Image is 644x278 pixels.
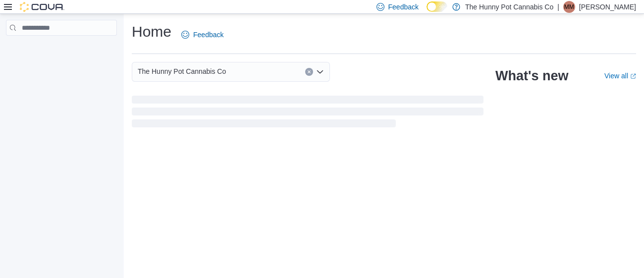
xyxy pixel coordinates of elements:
[138,65,226,77] span: The Hunny Pot Cannabis Co
[177,25,227,45] a: Feedback
[427,1,447,12] input: Dark Mode
[564,1,574,13] span: MM
[557,1,559,13] p: |
[465,1,553,13] p: The Hunny Pot Cannabis Co
[563,1,575,13] div: Matthew MacPherson
[388,2,419,12] span: Feedback
[20,2,64,12] img: Cova
[604,72,636,80] a: View allExternal link
[495,68,568,84] h2: What's new
[193,30,223,40] span: Feedback
[6,38,117,61] nav: Complex example
[305,68,313,76] button: Clear input
[579,1,636,13] p: [PERSON_NAME]
[132,22,171,42] h1: Home
[630,73,636,79] svg: External link
[316,68,324,76] button: Open list of options
[132,98,483,129] span: Loading
[427,12,427,12] span: Dark Mode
